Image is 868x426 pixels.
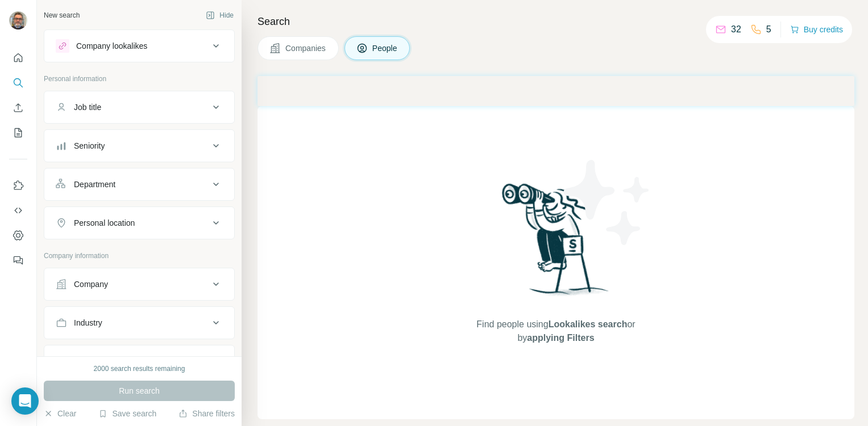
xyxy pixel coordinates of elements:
div: 2000 search results remaining [94,364,185,374]
h4: Search [258,14,854,29]
button: Share filters [178,408,235,419]
span: Find people using or by [465,318,647,345]
button: Job title [44,94,234,121]
button: Save search [98,408,156,419]
button: My lists [9,123,27,143]
button: Company lookalikes [44,32,234,60]
div: Company [74,279,108,290]
button: Use Surfe API [9,200,27,221]
div: Job title [74,102,101,113]
div: Seniority [74,140,105,151]
div: Company lookalikes [76,40,147,52]
button: Quick start [9,48,27,68]
div: Industry [74,317,102,328]
button: Industry [44,309,234,336]
img: Surfe Illustration - Stars [556,151,658,254]
p: Company information [44,251,235,261]
iframe: Banner [258,76,854,106]
div: New search [44,10,80,20]
div: Open Intercom Messenger [11,387,39,415]
button: Personal location [44,209,234,237]
div: HQ location [74,356,115,367]
button: Search [9,73,27,93]
div: Department [74,179,115,190]
button: Use Surfe on LinkedIn [9,175,27,196]
button: Feedback [9,250,27,271]
span: Companies [285,43,327,54]
span: Lookalikes search [549,319,628,329]
button: Seniority [44,132,234,159]
span: applying Filters [527,333,594,343]
button: Clear [44,408,76,419]
button: Company [44,271,234,298]
img: Surfe Illustration - Woman searching with binoculars [497,180,615,307]
p: 32 [731,23,741,36]
p: 5 [766,23,771,36]
button: Hide [198,7,242,24]
button: Dashboard [9,225,27,246]
img: Avatar [9,11,27,29]
button: Buy credits [790,22,843,37]
button: HQ location [44,348,234,375]
button: Department [44,171,234,198]
span: People [372,43,398,54]
button: Enrich CSV [9,98,27,118]
p: Personal information [44,74,235,84]
div: Personal location [74,217,135,229]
